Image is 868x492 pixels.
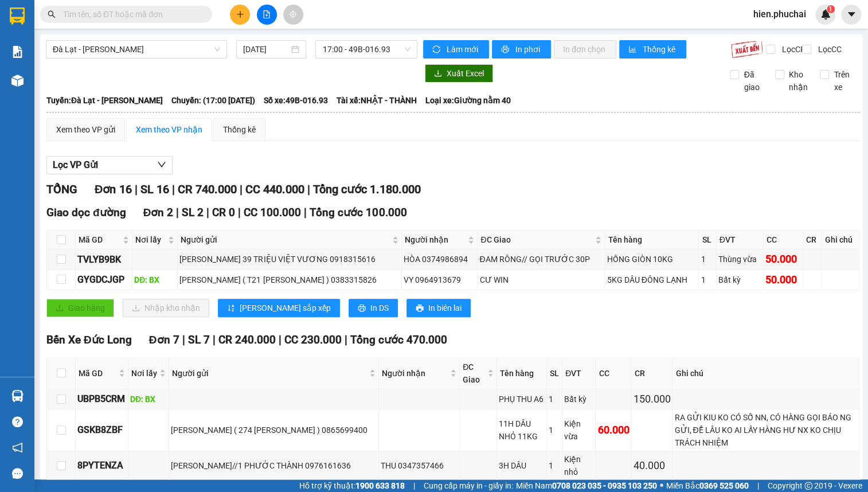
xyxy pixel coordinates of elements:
[564,417,593,443] div: Kiện vừa
[499,393,545,405] div: PHỤ THU A6
[423,40,489,58] button: syncLàm mới
[701,274,714,286] div: 1
[283,5,303,25] button: aim
[171,94,255,107] span: Chuyến: (17:00 [DATE])
[176,206,179,219] span: |
[131,367,157,380] span: Nơi lấy
[212,206,235,219] span: CR 0
[562,358,596,389] th: ĐVT
[46,156,173,174] button: Lọc VP Gửi
[56,123,115,136] div: Xem theo VP gửi
[312,182,420,196] span: Tổng cước 1.180.000
[12,442,23,453] span: notification
[813,43,843,56] span: Lọc CC
[516,479,657,492] span: Miền Nam
[701,253,714,265] div: 1
[134,51,226,67] div: 0973441603
[130,393,167,405] div: DĐ: BX
[179,253,399,265] div: [PERSON_NAME] 39 TRIỆU VIỆT VƯƠNG 0918315616
[244,206,301,219] span: CC 100.000
[135,233,166,246] span: Nơi lấy
[405,233,466,246] span: Người nhận
[172,367,367,380] span: Người gửi
[607,274,697,286] div: 5KG DÂU ĐÔNG LẠNH
[596,358,631,389] th: CC
[633,391,670,407] div: 150.000
[479,253,603,265] div: ĐAM RÔNG// GỌI TRƯỚC 30P
[304,206,307,219] span: |
[134,11,162,23] span: Nhận:
[643,43,677,56] span: Thống kê
[10,65,126,81] div: 0392246991
[77,392,126,406] div: UBPB5CRM
[79,233,120,246] span: Mã GD
[425,64,493,83] button: downloadXuất Excel
[479,274,603,286] div: CƯ WIN
[480,233,593,246] span: ĐC Giao
[12,416,23,427] span: question-circle
[149,333,179,346] span: Đơn 7
[182,206,204,219] span: SL 2
[76,270,132,290] td: GYGDCJGP
[236,10,244,18] span: plus
[77,272,130,287] div: GYGDCJGP
[406,299,471,317] button: printerIn biên lai
[223,123,256,136] div: Thống kê
[218,333,275,346] span: CR 240.000
[413,479,415,492] span: |
[549,424,560,436] div: 1
[432,45,442,54] span: sync
[257,5,277,25] button: file-add
[218,299,340,317] button: sort-ascending[PERSON_NAME] sắp xếp
[307,182,310,196] span: |
[63,8,198,21] input: Tìm tên, số ĐT hoặc mã đơn
[179,274,399,286] div: [PERSON_NAME] ( T21 [PERSON_NAME] ) 0383315826
[299,479,405,492] span: Hỗ trợ kỹ thuật:
[355,481,405,490] strong: 1900 633 818
[846,9,857,19] span: caret-down
[310,206,406,219] span: Tổng cước 100.000
[631,358,672,389] th: CR
[424,479,513,492] span: Cung cấp máy in - giấy in:
[730,40,763,58] img: 9k=
[322,41,410,58] span: 17:00 - 49B-016.93
[46,182,77,196] span: TỔNG
[187,333,209,346] span: SL 7
[554,40,616,58] button: In đơn chọn
[177,182,236,196] span: CR 740.000
[666,479,749,492] span: Miền Bắc
[289,10,297,18] span: aim
[206,206,209,219] span: |
[381,459,458,472] div: THU 0347357466
[53,41,220,58] span: Đà Lạt - Gia Lai
[134,37,226,51] div: THUYẾT
[717,231,764,249] th: ĐVT
[11,46,24,58] img: solution-icon
[344,333,347,346] span: |
[765,272,801,288] div: 50.000
[240,302,331,314] span: [PERSON_NAME] sắp xếp
[564,393,593,405] div: Bất kỳ
[278,333,281,346] span: |
[828,5,832,13] span: 1
[136,123,202,136] div: Xem theo VP nhận
[238,206,241,219] span: |
[672,358,859,389] th: Ghi chú
[515,43,542,56] span: In phơi
[10,7,25,25] img: logo-vxr
[46,333,132,346] span: Bến Xe Đức Long
[10,37,126,65] div: [PERSON_NAME] (71 NG VĂN TRỖI)
[829,68,857,93] span: Trên xe
[841,5,861,25] button: caret-down
[564,453,593,478] div: Kiện nhỏ
[182,333,185,346] span: |
[699,481,749,490] strong: 0369 525 060
[358,304,366,313] span: printer
[382,367,448,380] span: Người nhận
[501,45,511,54] span: printer
[492,40,551,58] button: printerIn phơi
[264,94,328,107] span: Số xe: 49B-016.93
[619,40,686,58] button: bar-chartThống kê
[404,274,476,286] div: VY 0964913679
[140,182,169,196] span: SL 16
